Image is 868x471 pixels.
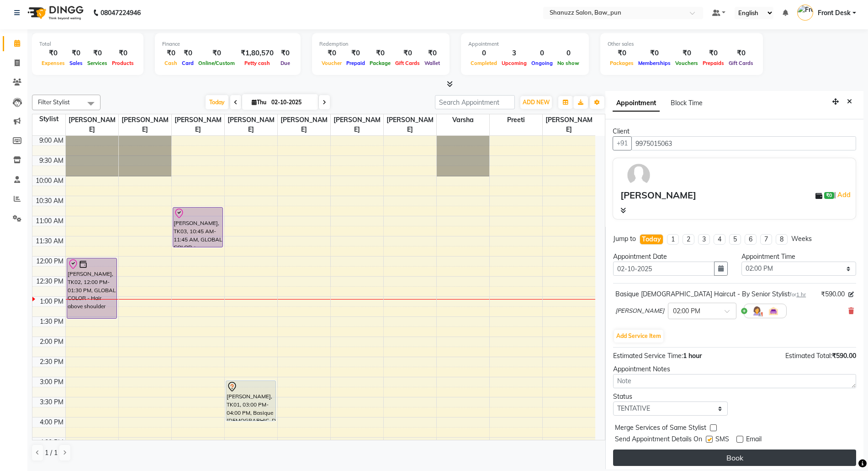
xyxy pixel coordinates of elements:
[45,448,58,458] span: 1 / 1
[613,234,636,244] div: Jump to
[543,114,596,135] span: [PERSON_NAME]
[752,305,762,316] img: Hairdresser.png
[384,114,436,135] span: [PERSON_NAME]
[196,60,237,66] span: Online/Custom
[34,257,65,266] div: 12:00 PM
[393,48,422,59] div: ₹0
[38,337,65,347] div: 2:00 PM
[278,60,292,66] span: Due
[162,60,180,66] span: Cash
[162,40,293,48] div: Finance
[636,48,673,59] div: ₹0
[555,48,582,59] div: 0
[499,48,529,59] div: 3
[38,438,65,447] div: 4:30 PM
[422,48,442,59] div: ₹0
[615,423,706,434] span: Merge Services of Same Stylist
[344,60,367,66] span: Prepaid
[615,434,702,446] span: Send Appointment Details On
[67,48,85,59] div: ₹0
[66,114,118,135] span: [PERSON_NAME]
[834,189,852,200] span: |
[490,114,542,126] span: Preeti
[520,96,552,109] button: ADD NEW
[671,99,703,107] span: Block Time
[790,291,806,298] small: for
[422,60,442,66] span: Wallet
[746,434,762,446] span: Email
[613,136,632,150] button: +91
[278,114,330,135] span: [PERSON_NAME]
[608,60,636,66] span: Packages
[620,188,696,202] div: [PERSON_NAME]
[110,48,136,59] div: ₹0
[613,127,856,136] div: Client
[715,434,729,446] span: SMS
[776,234,788,245] li: 8
[613,262,715,276] input: yyyy-mm-dd
[729,234,741,245] li: 5
[172,114,224,135] span: [PERSON_NAME]
[636,60,673,66] span: Memberships
[613,450,856,466] button: Book
[319,60,344,66] span: Voucher
[613,252,728,262] div: Appointment Date
[319,40,442,48] div: Redemption
[832,352,856,360] span: ₹590.00
[242,60,272,66] span: Petty cash
[625,162,652,188] img: avatar
[225,114,277,135] span: [PERSON_NAME]
[38,417,65,427] div: 4:00 PM
[631,136,856,150] input: Search by Name/Mobile/Email/Code
[206,95,228,109] span: Today
[38,357,65,367] div: 2:30 PM
[683,352,702,360] span: 1 hour
[698,234,710,245] li: 3
[797,5,813,21] img: Front Desk
[32,114,65,124] div: Stylist
[39,60,67,66] span: Expenses
[700,48,726,59] div: ₹0
[38,98,70,106] span: Filter Stylist
[796,291,806,298] span: 1 hr
[468,48,499,59] div: 0
[785,352,832,360] span: Estimated Total:
[843,95,856,109] button: Close
[613,352,683,360] span: Estimated Service Time:
[34,277,65,286] div: 12:30 PM
[435,95,515,109] input: Search Appointment
[367,48,393,59] div: ₹0
[344,48,367,59] div: ₹0
[34,176,65,186] div: 10:00 AM
[848,292,854,297] i: Edit price
[393,60,422,66] span: Gift Cards
[237,48,277,59] div: ₹1,80,570
[37,136,65,145] div: 9:00 AM
[367,60,393,66] span: Package
[468,60,499,66] span: Completed
[37,156,65,166] div: 9:30 AM
[768,305,779,316] img: Interior.png
[499,60,529,66] span: Upcoming
[821,289,845,299] span: ₹590.00
[67,258,116,318] div: [PERSON_NAME], TK02, 12:00 PM-01:30 PM, GLOBAL COLOR - Hair above shoulder
[85,60,110,66] span: Services
[85,48,110,59] div: ₹0
[726,48,756,59] div: ₹0
[673,48,700,59] div: ₹0
[34,236,65,246] div: 11:30 AM
[38,397,65,407] div: 3:30 PM
[760,234,772,245] li: 7
[667,234,679,245] li: 1
[38,317,65,326] div: 1:30 PM
[642,235,661,244] div: Today
[331,114,383,135] span: [PERSON_NAME]
[226,381,275,421] div: [PERSON_NAME], TK01, 03:00 PM-04:00 PM, Basique [DEMOGRAPHIC_DATA] Haircut - By Senior Stylist
[34,216,65,226] div: 11:00 AM
[34,196,65,206] div: 10:30 AM
[745,234,757,245] li: 6
[614,330,663,343] button: Add Service Item
[608,40,756,48] div: Other sales
[180,60,196,66] span: Card
[162,48,180,59] div: ₹0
